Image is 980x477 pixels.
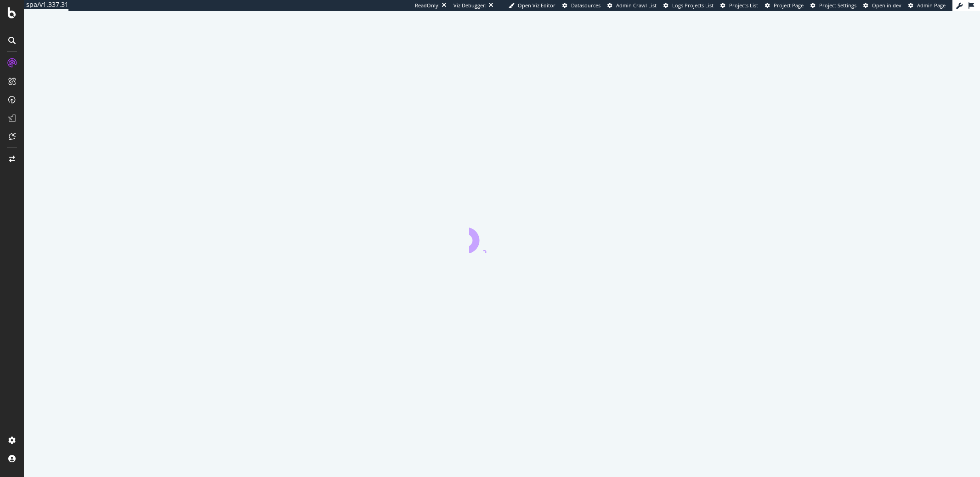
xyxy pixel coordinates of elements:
[469,220,535,253] div: animation
[571,2,600,9] span: Datasources
[562,2,600,9] a: Datasources
[863,2,901,9] a: Open in dev
[509,2,555,9] a: Open Viz Editor
[415,2,440,9] div: ReadOnly:
[810,2,856,9] a: Project Settings
[663,2,714,9] a: Logs Projects List
[453,2,487,9] div: Viz Debugger:
[616,2,657,9] span: Admin Crawl List
[774,2,804,9] span: Project Page
[872,2,901,9] span: Open in dev
[908,2,946,9] a: Admin Page
[720,2,758,9] a: Projects List
[729,2,758,9] span: Projects List
[518,2,555,9] span: Open Viz Editor
[917,2,946,9] span: Admin Page
[607,2,657,9] a: Admin Crawl List
[672,2,714,9] span: Logs Projects List
[819,2,856,9] span: Project Settings
[765,2,804,9] a: Project Page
